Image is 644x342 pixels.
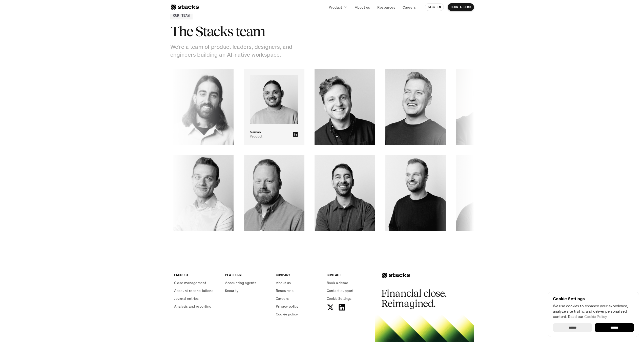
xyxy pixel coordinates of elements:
a: Privacy policy [276,304,321,309]
a: BOOK A DEMO [448,3,474,11]
p: Cookie Settings [553,297,634,301]
p: PRODUCT [174,272,219,277]
a: Cookie Policy [584,314,607,319]
p: Account reconciliations [174,288,214,293]
a: Resources [276,288,321,293]
a: Account reconciliations [174,288,219,293]
p: Product [329,5,342,10]
a: Resources [374,3,398,12]
p: Accounting agents [225,280,257,285]
p: Journal entries [174,296,199,301]
a: SIGN IN [425,3,444,11]
a: Contact support [327,288,371,293]
p: CONTACT [327,272,371,277]
a: Security [225,288,270,293]
p: Cookie policy [276,311,298,317]
p: Resources [276,288,294,293]
span: Cookie Settings [327,296,351,301]
a: Journal entries [174,296,219,301]
p: Close management [174,280,206,285]
p: Naman [222,130,233,134]
p: About us [355,5,370,10]
h2: The Stacks team [170,24,322,39]
p: Security [225,288,239,293]
h2: Financial close. Reimagined. [381,288,457,309]
p: We’re a team of product leaders, designers, and engineers building an AI-native workspace. [170,43,297,59]
button: Cookie Trigger [327,296,351,301]
p: PLATFORM [225,272,270,277]
p: We use cookies to enhance your experience, analyze site traffic and deliver personalized content. [553,303,634,319]
p: Book a demo [327,280,348,285]
a: Cookie policy [276,311,321,317]
p: About us [276,280,291,285]
p: Contact support [327,288,354,293]
p: Careers [403,5,416,10]
a: Careers [400,3,419,12]
p: BOOK A DEMO [451,5,471,9]
p: Product [222,134,234,139]
p: SIGN IN [428,5,441,9]
p: Resources [377,5,395,10]
a: Analysis and reporting [174,304,219,309]
a: About us [352,3,373,12]
a: Close management [174,280,219,285]
span: Read our . [568,314,608,319]
a: Book a demo [327,280,371,285]
p: COMPANY [276,272,321,277]
p: Careers [276,296,289,301]
a: Careers [276,296,321,301]
p: Privacy policy [276,304,299,309]
p: Analysis and reporting [174,304,212,309]
a: About us [276,280,321,285]
a: Accounting agents [225,280,270,285]
h2: OUR TEAM [173,13,190,18]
